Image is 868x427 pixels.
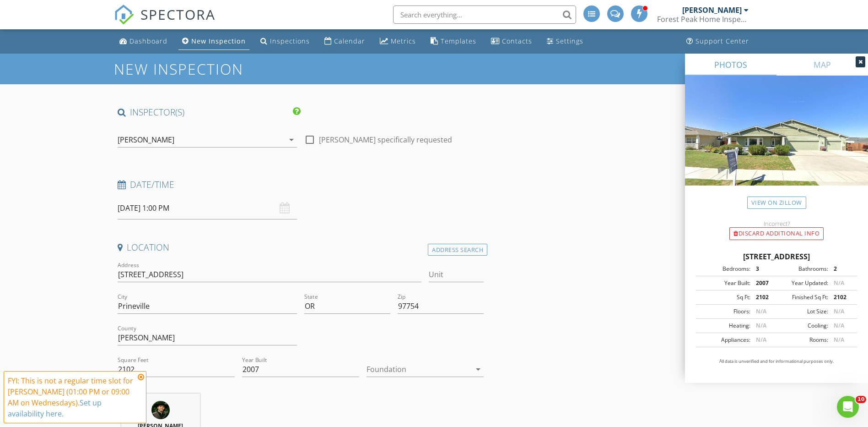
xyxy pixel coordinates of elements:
[473,364,484,375] i: arrow_drop_down
[118,179,484,191] h4: Date/Time
[834,322,844,329] span: N/A
[750,265,776,273] div: 3
[319,135,452,144] label: [PERSON_NAME] specifically requested
[114,12,216,32] a: SPECTORA
[428,244,487,256] div: Address Search
[391,37,416,45] div: Metrics
[441,37,476,45] div: Templates
[828,265,854,273] div: 2
[151,401,170,419] img: untitled_design_2.png
[685,54,776,76] a: PHOTOS
[776,307,828,316] div: Lot Size:
[321,33,369,50] a: Calendar
[756,307,766,315] span: N/A
[286,134,297,145] i: arrow_drop_down
[756,322,766,329] span: N/A
[257,33,313,50] a: Inspections
[834,279,844,287] span: N/A
[270,37,310,45] div: Inspections
[828,293,854,301] div: 2102
[129,37,167,45] div: Dashboard
[756,336,766,344] span: N/A
[856,396,866,403] span: 10
[776,293,828,301] div: Finished Sq Ft:
[657,15,749,24] div: Forest Peak Home Inspections
[114,5,134,25] img: The Best Home Inspection Software - Spectora
[116,33,171,50] a: Dashboard
[776,279,828,287] div: Year Updated:
[8,375,135,419] div: FYI: This is not a regular time slot for [PERSON_NAME] (01:00 PM or 09:00 AM on Wednesdays).
[114,61,317,77] h1: New Inspection
[118,136,174,144] div: [PERSON_NAME]
[699,293,750,301] div: Sq Ft:
[699,307,750,316] div: Floors:
[776,336,828,344] div: Rooms:
[696,358,857,365] p: All data is unverified and for informational purposes only.
[776,265,828,273] div: Bathrooms:
[118,106,301,118] h4: INSPECTOR(S)
[834,336,844,344] span: N/A
[776,322,828,330] div: Cooling:
[178,33,249,50] a: New Inspection
[750,279,776,287] div: 2007
[191,37,246,45] div: New Inspection
[685,220,868,227] div: Incorrect?
[543,33,587,50] a: Settings
[118,241,484,253] h4: Location
[699,322,750,330] div: Heating:
[699,336,750,344] div: Appliances:
[747,197,806,209] a: View on Zillow
[695,37,749,45] div: Support Center
[502,37,532,45] div: Contacts
[683,33,753,50] a: Support Center
[696,251,857,262] div: [STREET_ADDRESS]
[487,33,536,50] a: Contacts
[682,5,742,15] div: [PERSON_NAME]
[376,33,420,50] a: Metrics
[837,396,859,418] iframe: Intercom live chat
[750,293,776,301] div: 2102
[699,279,750,287] div: Year Built:
[556,37,583,45] div: Settings
[140,5,216,24] span: SPECTORA
[393,5,576,24] input: Search everything...
[427,33,480,50] a: Templates
[729,227,824,240] div: Discard Additional info
[334,37,365,45] div: Calendar
[685,76,868,208] img: streetview
[834,307,844,315] span: N/A
[776,54,868,76] a: MAP
[699,265,750,273] div: Bedrooms:
[118,197,297,219] input: Select date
